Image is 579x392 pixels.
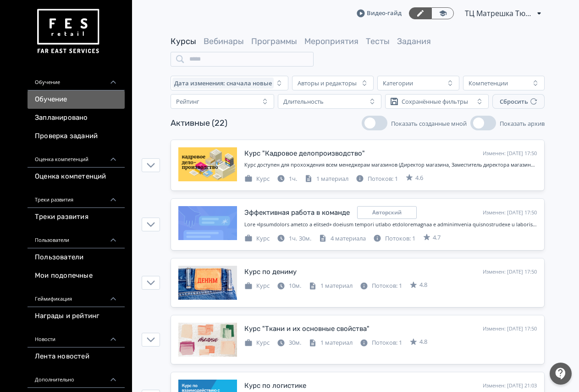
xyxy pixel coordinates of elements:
a: Курсы [171,36,196,46]
div: 1 материал [309,338,353,347]
span: Дата изменения: сначала новые [174,79,272,87]
button: Категории [377,76,459,90]
span: Показать созданные мной [391,119,467,128]
div: Треки развития [28,186,125,208]
span: 1ч. [289,174,297,183]
div: Обучение [28,68,125,90]
a: Лента новостей [28,347,125,366]
div: copyright [357,206,417,219]
div: Изменен: [DATE] 17:50 [483,209,537,217]
div: Оценка компетенций [28,146,125,168]
a: Тесты [366,36,390,46]
div: 4 материала [319,234,366,243]
div: Эффективная работа в команде [244,207,350,218]
div: Компетенции [469,79,508,87]
div: Дополнительно [28,366,125,388]
div: Курс "Кадровое делопроизводство" [244,148,365,159]
a: Программы [251,36,297,46]
div: Длительность [283,98,324,105]
a: Мои подопечные [28,267,125,285]
div: Изменен: [DATE] 17:50 [483,150,537,157]
div: 1 материал [304,174,348,184]
div: Новости [28,325,125,347]
span: Показать архив [500,119,545,128]
a: Задания [397,36,431,46]
div: Курс по логистике [244,381,306,391]
div: 1 материал [309,281,353,291]
a: Переключиться в режим ученика [431,7,454,19]
div: Авторы и редакторы [298,79,357,87]
a: Видео-гайд [357,9,402,18]
a: Треки развития [28,208,125,226]
button: Длительность [278,94,381,109]
a: Обучение [28,90,125,109]
div: Курс [244,234,270,243]
span: 4.7 [433,233,441,242]
span: ТЦ Матрешка Тюмень СИН 6412305 [465,8,534,19]
span: 4.8 [419,280,427,290]
div: Изменен: [DATE] 17:50 [483,325,537,333]
img: https://files.teachbase.ru/system/account/57463/logo/medium-936fc5084dd2c598f50a98b9cbe0469a.png [35,6,101,57]
a: Пользователи [28,248,125,267]
span: 30м. [299,234,311,242]
div: Изменен: [DATE] 21:03 [483,382,537,390]
span: 4.6 [415,174,423,183]
a: Запланировано [28,109,125,127]
button: Дата изменения: сначала новые [171,76,288,90]
span: 1ч. [289,234,297,242]
div: Пользователи [28,226,125,248]
a: Награды и рейтинг [28,307,125,325]
div: Потоков: 1 [373,234,415,243]
div: Курс по дениму [244,267,297,277]
div: Активные (22) [171,117,227,129]
div: Курс [244,281,270,291]
a: Вебинары [204,36,244,46]
button: Сохранённые фильтры [385,94,489,109]
div: Потоков: 1 [360,338,402,347]
a: Проверка заданий [28,127,125,146]
span: 10м. [289,281,301,290]
div: Потоков: 1 [360,281,402,291]
a: Мероприятия [304,36,358,46]
div: Сохранённые фильтры [402,98,468,105]
div: Геймификация [28,285,125,307]
span: 30м. [289,338,301,347]
div: Курс доступен для прохождения всем менеджерам магазинов (Директор магазина, Заместитель директора... [244,161,537,169]
button: Авторы и редакторы [292,76,374,90]
button: Компетенции [463,76,545,90]
div: Потоков: 1 [356,174,398,184]
div: Изменен: [DATE] 17:50 [483,268,537,276]
button: Рейтинг [171,94,274,109]
div: Курс [244,174,270,184]
button: Сбросить [492,94,545,109]
div: Категории [383,79,413,87]
div: Курс «Эффективная работа в команде» поможет развить навыки сотрудничества и эффективного взаимоде... [244,221,537,229]
div: Курс "Ткани и их основные свойства" [244,324,369,334]
div: Рейтинг [176,98,199,105]
span: 4.8 [419,337,427,347]
div: Курс [244,338,270,347]
a: Оценка компетенций [28,168,125,186]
